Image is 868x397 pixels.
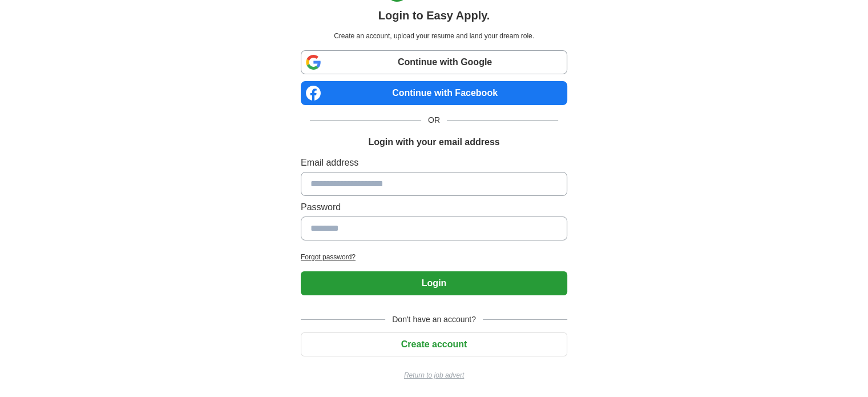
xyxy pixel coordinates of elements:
button: Create account [301,332,567,356]
a: Continue with Google [301,50,567,74]
h1: Login to Easy Apply. [378,7,490,24]
h1: Login with your email address [368,135,499,149]
a: Return to job advert [301,370,567,380]
p: Create an account, upload your resume and land your dream role. [303,31,565,41]
a: Create account [301,339,567,349]
span: Don't have an account? [385,314,483,326]
a: Continue with Facebook [301,81,567,105]
span: OR [421,114,447,126]
button: Login [301,271,567,295]
label: Password [301,200,567,214]
label: Email address [301,156,567,170]
a: Forgot password? [301,252,567,262]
